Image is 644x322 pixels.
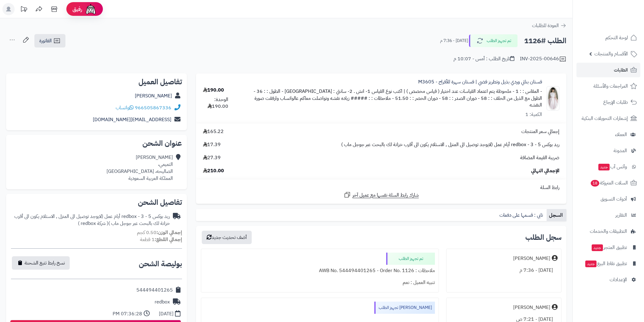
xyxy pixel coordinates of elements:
[135,104,171,111] a: 966505867336
[137,229,182,236] small: 0.50 كجم
[576,192,640,206] a: أدوات التسويق
[513,304,550,311] div: [PERSON_NAME]
[576,256,640,271] a: تطبيق نقاط البيعجديد
[93,116,171,123] a: [EMAIL_ADDRESS][DOMAIN_NAME]
[450,264,558,276] div: [DATE] - 7:36 م
[576,79,640,93] a: المراجعات والأسئلة
[386,253,435,265] div: تم تجهيز الطلب
[155,299,170,306] div: redbox
[202,231,252,244] button: أضف تحديث جديد
[610,275,627,284] span: الإعدادات
[603,98,628,107] span: طلبات الإرجاع
[576,272,640,287] a: الإعدادات
[440,38,468,44] small: [DATE] - 7:36 م
[198,184,564,191] div: رابط السلة
[591,243,627,252] span: تطبيق المتجر
[605,33,628,42] span: لوحة التحكم
[525,111,542,118] div: الكمية: 1
[590,179,628,187] span: السلات المتروكة
[547,86,559,110] img: 1756220418-413A5139-90x90.jpeg
[520,55,566,63] div: INV-2025-00646
[156,229,182,236] strong: إجمالي الوزن:
[257,88,283,95] small: - الطول : : 36
[532,22,566,29] a: العودة للطلبات
[592,244,603,251] span: جديد
[113,310,142,317] div: 07:36:28 PM
[203,128,224,135] span: 165.22
[615,130,627,139] span: العملاء
[614,146,627,155] span: المدونة
[525,234,562,241] h3: سجل الطلب
[12,256,70,270] button: نسخ رابط تتبع الشحنة
[254,88,542,102] small: - الطول مع الذيل من الخلف : : 58
[11,213,170,227] div: ريد بوكس redbox - 3 - 5 أيام عمل (لايوجد توصيل الى المنزل , الاستلام يكون الى أقرب خزانة لك بالبح...
[576,95,640,110] a: طلبات الإرجاع
[520,154,559,161] span: ضريبة القيمة المضافة
[34,34,65,47] a: الفاتورة
[135,92,172,100] a: [PERSON_NAME]
[139,260,182,268] h2: بوليصة الشحن
[576,176,640,190] a: السلات المتروكة18
[576,111,640,126] a: إشعارات التحويلات البنكية
[516,88,542,95] small: - المقاس : : 1
[521,128,559,135] span: إجمالي سعر المنتجات
[442,95,480,102] small: - دوران الصدر : : 58
[285,88,514,95] small: - ملحوظة يتم اعتماد القياسات عند اختيار ( قياس مخصص ) | اكتب نوع القياس 1- انش . 2- سانتي : [GEOG...
[205,277,435,289] div: تنبيه العميل : نعم
[11,199,182,206] h2: تفاصيل الشحن
[576,63,640,77] a: الطلبات
[598,164,610,170] span: جديد
[203,154,221,161] span: 27.39
[576,30,640,45] a: لوحة التحكم
[254,95,542,109] small: - ملاحظات : : ##### زياده نفشه وتواصلت معاكم عالواتساب وارفقت صورة النفشه
[78,220,108,227] span: ( شركة redbox )
[72,5,82,13] span: رفيق
[547,209,566,221] a: السجل
[598,163,627,171] span: وآتس آب
[532,22,559,29] span: العودة للطلبات
[16,3,31,17] a: تحديثات المنصة
[524,35,566,47] h2: الطلب #1126
[395,95,441,102] small: - دوران الخصر : : 51.50
[576,240,640,255] a: تطبيق المتجرجديد
[203,96,228,110] div: الوحدة: 190.00
[603,13,638,26] img: logo-2.png
[159,310,173,317] div: [DATE]
[203,87,224,94] div: 190.00
[140,236,182,243] small: 1 قطعة
[593,82,628,90] span: المراجعات والأسئلة
[203,141,221,148] span: 17.39
[576,143,640,158] a: المدونة
[352,192,419,199] span: شارك رابط السلة نفسها مع عميل آخر
[582,114,628,123] span: إشعارات التحويلات البنكية
[576,127,640,142] a: العملاء
[344,191,419,199] a: شارك رابط السلة نفسها مع عميل آخر
[576,208,640,222] a: التقارير
[600,195,627,203] span: أدوات التسويق
[585,259,627,268] span: تطبيق نقاط البيع
[205,265,435,277] div: ملاحظات : AWB No. 544494401265 - Order No. 1126
[374,302,435,314] div: [PERSON_NAME] تجهيز الطلب
[594,50,628,58] span: الأقسام والمنتجات
[136,287,173,294] div: 544494401265
[453,55,514,62] div: تاريخ الطلب : أمس - 10:07 م
[107,154,173,182] div: [PERSON_NAME] التميمي، الصاليحه، [GEOGRAPHIC_DATA] المملكة العربية السعودية
[11,78,182,86] h2: تفاصيل العميل
[116,104,134,111] a: واتساب
[576,224,640,239] a: التطبيقات والخدمات
[418,79,542,86] a: فستان بناتي وردي بذيل وتطريز فضي | فستان سهرة للأفراح - M3605
[590,180,599,187] span: 18
[585,261,597,267] span: جديد
[497,209,547,221] a: تابي : قسمها على دفعات
[469,34,518,47] button: تم تجهيز الطلب
[615,211,627,219] span: التقارير
[203,167,224,174] span: 210.00
[513,255,550,262] div: [PERSON_NAME]
[25,259,65,267] span: نسخ رابط تتبع الشحنة
[341,141,559,148] span: ريد بوكس redbox - 3 - 5 أيام عمل (لايوجد توصيل الى المنزل , الاستلام يكون الى أقرب خزانة لك بالبح...
[614,66,628,74] span: الطلبات
[39,37,52,44] span: الفاتورة
[85,3,97,15] img: ai-face.png
[155,236,182,243] strong: إجمالي القطع:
